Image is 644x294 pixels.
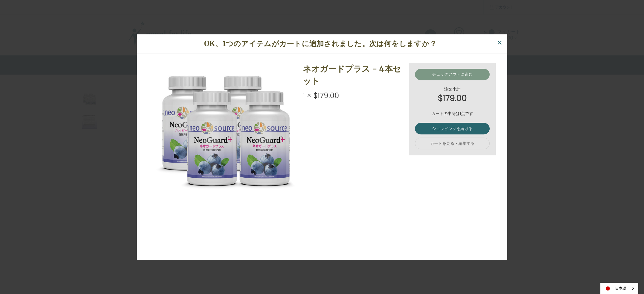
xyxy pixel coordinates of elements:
[154,63,297,205] img: ネオガードプラス - 4本セット
[415,138,490,149] a: カートを見る・編集する
[303,90,403,101] div: 1 × $179.00
[415,86,490,105] div: 注文小計
[415,123,490,135] a: ショッピングを続ける
[146,38,495,49] h1: OK、1つのアイテムがカートに追加されました。次は何をしますか？
[600,283,638,294] div: Language
[600,283,638,294] aside: Language selected: 日本語
[497,36,502,49] span: ×
[415,93,490,105] strong: $179.00
[303,63,403,87] h2: ネオガードプラス - 4本セット
[601,283,638,294] a: 日本語
[415,111,490,117] p: カートの中身は1点です
[415,69,490,80] a: チェックアウトに進む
